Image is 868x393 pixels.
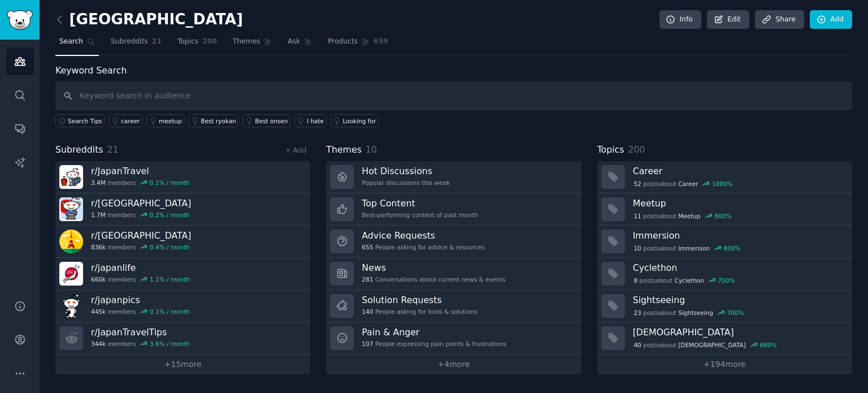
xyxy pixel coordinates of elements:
span: 11 [633,212,641,220]
div: post s about [633,211,732,221]
span: Ask [288,37,300,47]
div: members [91,179,190,187]
h3: Career [633,165,844,177]
span: 1.7M [91,211,106,219]
div: 0.4 % / month [150,243,190,251]
span: Subreddits [111,37,148,47]
h3: Hot Discussions [362,165,450,177]
span: 660k [91,275,106,283]
span: 659 [374,37,388,47]
span: 107 [362,340,373,348]
span: Topics [177,37,198,47]
div: Best-performing content of past month [362,211,478,219]
div: 750 % [718,277,735,284]
span: 344k [91,340,106,348]
a: Solution Requests140People asking for tools & solutions [326,290,581,322]
span: 281 [362,275,373,283]
div: 0.2 % / month [150,211,190,219]
a: Hot DiscussionsPopular discussions this week [326,161,581,193]
a: career [108,114,142,127]
h3: Immersion [633,230,844,241]
a: Pain & Anger107People expressing pain points & frustrations [326,322,581,355]
a: r/japanpics445kmembers0.1% / month [55,290,310,322]
div: 689 % [759,341,776,349]
div: meetup [159,117,182,125]
a: r/[GEOGRAPHIC_DATA]836kmembers0.4% / month [55,226,310,258]
div: members [91,243,191,251]
span: 10 [633,244,641,252]
span: [DEMOGRAPHIC_DATA] [678,341,745,349]
span: Topics [597,143,624,157]
a: News281Conversations about current news & events [326,258,581,290]
div: People asking for tools & solutions [362,308,477,316]
div: members [91,308,190,316]
div: Best ryokan [201,117,236,125]
a: Best ryokan [188,114,238,127]
a: r/JapanTravelTips344kmembers3.6% / month [55,322,310,355]
h3: Top Content [362,197,478,209]
a: Looking for [331,114,379,127]
a: Subreddits21 [107,33,166,56]
a: Share [755,10,804,29]
a: r/japanlife660kmembers1.1% / month [55,258,310,290]
div: post s about [633,179,734,189]
a: + Add [285,146,306,154]
span: Themes [233,37,261,47]
h3: Advice Requests [362,230,484,241]
h3: r/ [GEOGRAPHIC_DATA] [91,230,191,241]
span: 445k [91,308,106,316]
span: Search [59,37,83,47]
h2: [GEOGRAPHIC_DATA] [55,11,243,29]
span: Search Tips [68,117,102,125]
a: Ask [284,33,316,56]
div: members [91,275,190,283]
img: Tokyo [59,230,83,253]
a: r/[GEOGRAPHIC_DATA]1.7Mmembers0.2% / month [55,193,310,226]
div: 700 % [727,309,744,317]
a: r/JapanTravel3.4Mmembers0.1% / month [55,161,310,193]
a: Best onsen [242,114,290,127]
span: 10 [366,144,377,155]
span: 21 [152,37,162,47]
div: People expressing pain points & frustrations [362,340,506,348]
a: Edit [707,10,749,29]
span: 200 [628,144,645,155]
h3: Sightseeing [633,294,844,306]
h3: News [362,262,505,274]
img: japanlife [59,262,83,286]
span: Products [328,37,358,47]
a: I hate [294,114,327,127]
span: 836k [91,243,106,251]
h3: r/ JapanTravelTips [91,326,190,338]
a: Top ContentBest-performing content of past month [326,193,581,226]
h3: Pain & Anger [362,326,506,338]
div: 800 % [724,244,741,252]
span: 21 [107,144,119,155]
a: Themes [229,33,276,56]
a: +15more [55,355,310,374]
div: 3.6 % / month [150,340,190,348]
a: Products659 [324,33,392,56]
span: Career [678,180,698,188]
img: japanpics [59,294,83,318]
div: career [121,117,140,125]
a: [DEMOGRAPHIC_DATA]40postsabout[DEMOGRAPHIC_DATA]689% [597,322,852,355]
span: 8 [633,277,637,284]
a: Immersion10postsaboutImmersion800% [597,226,852,258]
h3: r/ [GEOGRAPHIC_DATA] [91,197,191,209]
div: Looking for [343,117,376,125]
span: 3.4M [91,179,106,187]
span: Cyclethon [675,277,705,284]
img: japan [59,197,83,221]
div: Conversations about current news & events [362,275,505,283]
a: meetup [146,114,184,127]
div: 0.1 % / month [150,179,190,187]
a: Sightseeing23postsaboutSightseeing700% [597,290,852,322]
div: members [91,340,190,348]
div: Popular discussions this week [362,179,450,187]
div: post s about [633,308,745,318]
span: 140 [362,308,373,316]
a: Cyclethon8postsaboutCyclethon750% [597,258,852,290]
span: Themes [326,143,362,157]
label: Keyword Search [55,65,127,76]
